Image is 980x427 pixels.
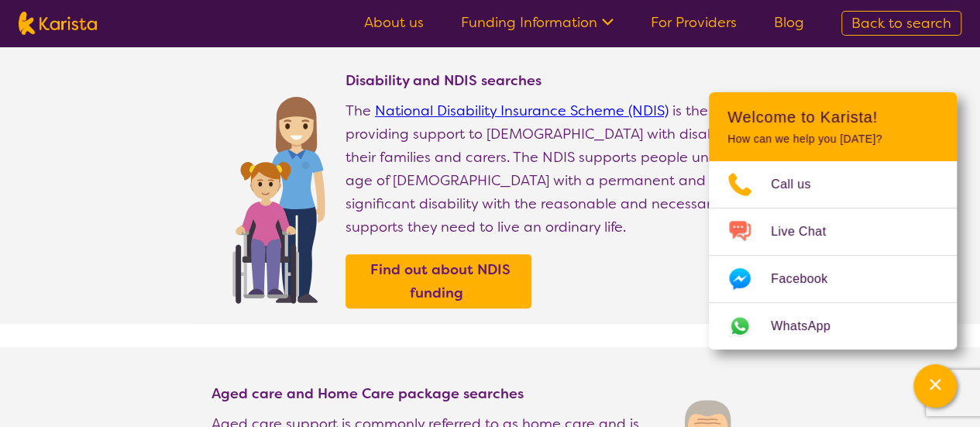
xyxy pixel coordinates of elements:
[774,13,804,32] a: Blog
[370,260,511,302] b: Find out about NDIS funding
[211,384,646,403] h4: Aged care and Home Care package searches
[771,267,846,291] span: Facebook
[771,315,849,338] span: WhatsApp
[727,108,938,126] h2: Welcome to Karista!
[227,87,330,304] img: Find NDIS and Disability services and providers
[851,14,951,33] span: Back to search
[375,102,669,120] a: National Disability Insurance Scheme (NDIS)
[727,133,938,146] p: How can we help you [DATE]?
[349,258,528,305] a: Find out about NDIS funding
[771,220,844,243] span: Live Chat
[651,13,737,32] a: For Providers
[771,173,830,196] span: Call us
[709,92,957,350] div: Channel Menu
[346,71,769,90] h4: Disability and NDIS searches
[346,99,769,239] p: The is the way of providing support to [DEMOGRAPHIC_DATA] with disability, their families and car...
[709,303,957,350] a: Web link opens in a new tab.
[19,12,97,35] img: Karista logo
[709,161,957,350] ul: Choose channel
[364,13,424,32] a: About us
[841,11,961,36] a: Back to search
[461,13,614,32] a: Funding Information
[913,364,957,408] button: Channel Menu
